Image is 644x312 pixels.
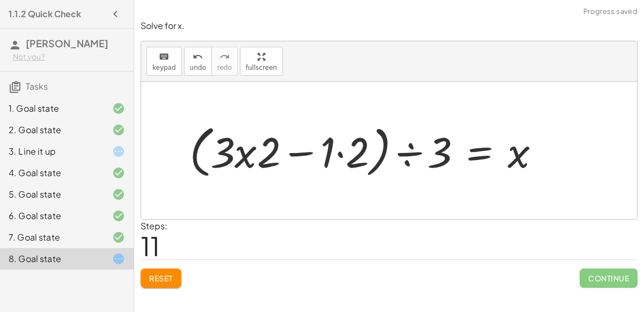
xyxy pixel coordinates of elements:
[217,64,232,71] span: redo
[211,47,238,76] button: redoredo
[9,102,95,115] div: 1. Goal state
[240,47,283,76] button: fullscreen
[112,252,125,265] i: Task started.
[219,50,230,63] i: redo
[9,252,95,265] div: 8. Goal state
[141,220,167,231] label: Steps:
[190,64,206,71] span: undo
[141,229,160,262] span: 11
[193,50,203,63] i: undo
[9,166,95,179] div: 4. Goal state
[9,145,95,158] div: 3. Line it up
[9,8,81,20] h4: 1.1.2 Quick Check
[147,47,182,76] button: keyboardkeypad
[141,20,638,32] p: Solve for x.
[112,124,125,136] i: Task finished and correct.
[112,102,125,115] i: Task finished and correct.
[9,124,95,136] div: 2. Goal state
[141,269,181,288] button: Reset
[112,145,125,158] i: Task started.
[246,64,277,71] span: fullscreen
[9,231,95,244] div: 7. Goal state
[112,166,125,179] i: Task finished and correct.
[26,37,108,49] span: [PERSON_NAME]
[112,209,125,222] i: Task finished and correct.
[112,231,125,244] i: Task finished and correct.
[184,47,212,76] button: undoundo
[149,273,173,283] span: Reset
[26,81,48,92] span: Tasks
[583,6,638,17] span: Progress saved
[112,188,125,201] i: Task finished and correct.
[9,209,95,222] div: 6. Goal state
[9,188,95,201] div: 5. Goal state
[13,52,125,62] div: Not you?
[152,64,176,71] span: keypad
[159,50,169,63] i: keyboard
